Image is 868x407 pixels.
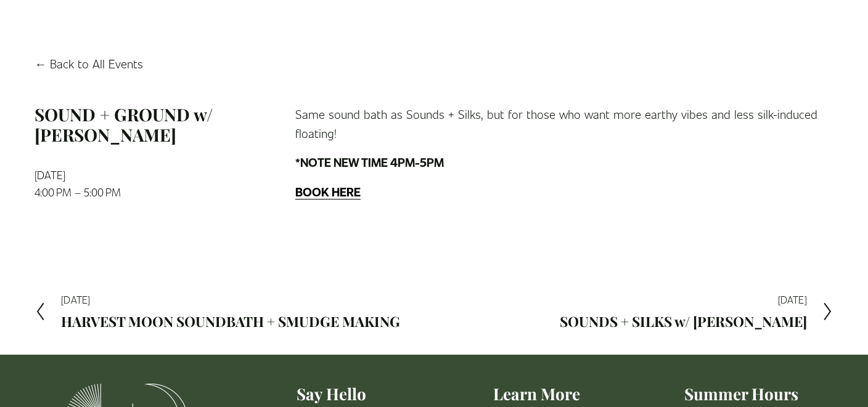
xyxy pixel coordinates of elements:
[35,185,72,199] time: 4:00 PM
[35,104,274,145] h1: SOUND + GROUND w/ [PERSON_NAME]
[444,383,628,405] h4: Learn More
[35,54,142,73] a: Back to All Events
[560,315,807,329] h2: SOUNDS + SILKS w/ [PERSON_NAME]
[295,154,444,170] strong: *NOTE NEW TIME 4PM-5PM
[240,383,424,405] h4: Say Hello
[35,295,400,329] a: [DATE] HARVEST MOON SOUNDBATH + SMUDGE MAKING
[295,183,361,199] strong: BOOK HERE
[649,383,833,405] h4: Summer Hours
[35,167,65,182] time: [DATE]
[61,295,400,305] div: [DATE]
[560,295,807,305] div: [DATE]
[61,315,400,329] h2: HARVEST MOON SOUNDBATH + SMUDGE MAKING
[295,104,833,142] p: Same sound bath as Sounds + Silks, but for those who want more earthy vibes and less silk-induced...
[560,295,833,329] a: [DATE] SOUNDS + SILKS w/ [PERSON_NAME]
[295,183,361,199] a: BOOK HERE
[84,185,121,199] time: 5:00 PM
